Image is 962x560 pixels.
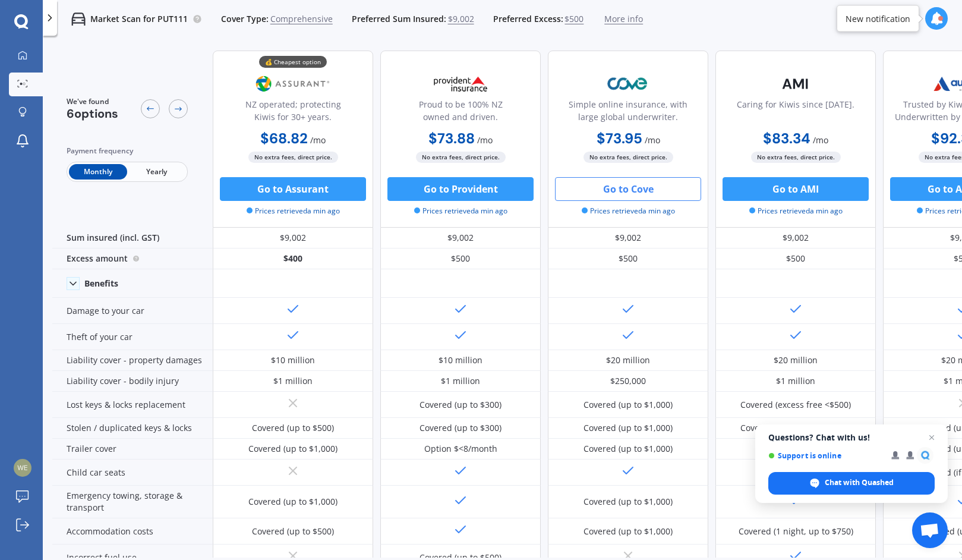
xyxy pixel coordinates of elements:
span: Prices retrieved a min ago [247,206,340,216]
span: No extra fees, direct price. [751,152,841,163]
span: 6 options [67,106,118,121]
div: Covered (1 night, up to $750) [739,526,853,537]
button: Go to Provident [387,177,534,201]
span: No extra fees, direct price. [416,152,506,163]
div: $9,002 [213,228,373,248]
div: $1 million [441,375,480,387]
img: AMI-text-1.webp [756,69,835,99]
span: Prices retrieved a min ago [749,206,843,216]
div: Payment frequency [67,145,188,157]
img: Provident.png [421,69,500,99]
div: $10 million [271,354,315,366]
span: $9,002 [448,13,474,25]
b: $73.95 [597,129,642,147]
div: Covered (up to $1,000) [583,443,673,455]
div: $500 [380,248,541,269]
div: Damage to your car [52,298,213,324]
img: c8c1cd16e34e10f0301cce0c2af27945 [14,459,31,477]
span: Support is online [768,451,883,460]
span: Chat with Quashed [768,472,935,495]
div: Sum insured (incl. GST) [52,228,213,248]
div: $10 million [439,354,482,366]
div: $500 [715,248,876,269]
div: Child car seats [52,460,213,486]
div: Liability cover - property damages [52,350,213,371]
span: Comprehensive [270,13,333,25]
div: Caring for Kiwis since [DATE]. [737,98,854,128]
div: $250,000 [610,375,646,387]
div: $20 million [774,354,818,366]
span: No extra fees, direct price. [248,152,338,163]
div: Simple online insurance, with large global underwriter. [558,98,698,128]
span: Prices retrieved a min ago [582,206,675,216]
div: Covered (excess free <$500) [740,399,851,411]
button: Go to AMI [723,177,869,201]
span: Prices retrieved a min ago [414,206,507,216]
div: Covered (up to $1,000) [583,496,673,508]
span: / mo [310,134,326,146]
span: / mo [813,134,828,146]
div: $1 million [776,375,815,387]
span: Chat with Quashed [825,477,894,488]
div: Trailer cover [52,439,213,460]
button: Go to Assurant [220,177,366,201]
span: / mo [645,134,660,146]
div: $9,002 [548,228,708,248]
div: Theft of your car [52,324,213,350]
span: More info [604,13,643,25]
div: $9,002 [715,228,876,248]
span: / mo [477,134,493,146]
div: Covered (up to $1,000) [583,422,673,434]
div: $500 [548,248,708,269]
div: Covered (up to $300) [420,399,501,411]
span: No extra fees, direct price. [583,152,673,163]
div: Emergency towing, storage & transport [52,486,213,518]
div: Option $<8/month [424,443,497,455]
p: Market Scan for PUT111 [90,13,188,25]
span: Preferred Sum Insured: [352,13,446,25]
div: 💰 Cheapest option [259,56,327,68]
span: $500 [564,13,583,25]
div: Lost keys & locks replacement [52,392,213,418]
div: Covered (up to $300) [420,422,501,434]
span: Monthly [69,164,127,180]
div: Covered (up to $1,000) [248,443,338,455]
span: Yearly [127,164,185,180]
div: Covered (up to $1,000) [583,526,673,537]
span: Cover Type: [221,13,269,25]
div: Benefits [84,278,118,289]
span: Preferred Excess: [493,13,563,25]
div: $9,002 [380,228,541,248]
div: $1 million [273,375,313,387]
span: We've found [67,96,118,107]
div: Covered (up to $500) [252,526,334,537]
div: Covered (up to $1,000) [583,399,673,411]
div: New notification [846,12,910,24]
span: Questions? Chat with us! [768,433,935,442]
img: car.f15378c7a67c060ca3f3.svg [71,12,86,26]
div: NZ operated; protecting Kiwis for 30+ years. [223,98,363,128]
div: Stolen / duplicated keys & locks [52,418,213,439]
b: $68.82 [260,129,308,147]
div: $400 [213,248,373,269]
a: Open chat [912,512,948,548]
button: Go to Cove [555,177,701,201]
div: Excess amount [52,248,213,269]
img: Assurant.png [254,69,332,99]
div: Covered (up to $1,000) [248,496,338,508]
div: $20 million [606,354,650,366]
div: Covered (up to $500) [252,422,334,434]
div: Liability cover - bodily injury [52,371,213,392]
div: Accommodation costs [52,518,213,545]
b: $83.34 [763,129,810,147]
b: $73.88 [428,129,475,147]
div: Proud to be 100% NZ owned and driven. [390,98,531,128]
img: Cove.webp [589,69,667,99]
div: Covered (excess free <$500) [740,422,851,434]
